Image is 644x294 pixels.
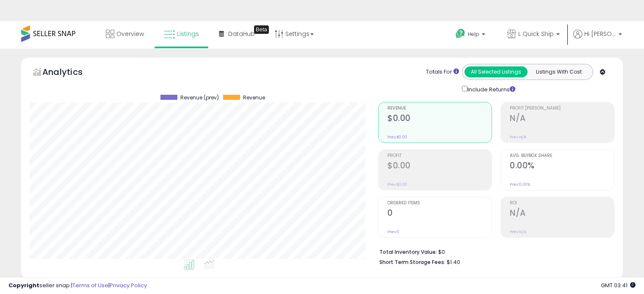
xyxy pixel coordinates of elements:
b: Short Term Storage Fees: [379,258,445,266]
a: Listings [158,21,205,47]
div: Tooltip anchor [254,25,269,34]
span: $1.40 [447,258,460,266]
strong: Copyright [8,281,39,289]
span: Profit [PERSON_NAME] [510,106,614,111]
span: Revenue (prev) [180,95,219,101]
span: Hi [PERSON_NAME] [584,30,616,38]
a: Terms of Use [72,281,108,289]
a: Hi [PERSON_NAME] [573,30,622,49]
a: Privacy Policy [110,281,147,289]
h2: 0.00% [510,161,614,172]
button: Listings With Cost [527,66,590,77]
span: Profit [387,154,492,158]
small: Prev: N/A [510,135,526,140]
a: Overview [100,21,150,47]
small: Prev: 0 [387,229,399,234]
span: Overview [116,30,144,38]
div: seller snap | | [8,282,147,290]
a: DataHub [213,21,261,47]
a: Settings [268,21,320,47]
span: 2025-10-7 03:41 GMT [601,281,636,289]
small: Prev: $0.00 [387,135,407,140]
a: L Quick Ship [501,21,566,49]
div: Totals For [426,68,459,76]
span: Ordered Items [387,201,492,206]
button: All Selected Listings [464,66,528,77]
span: Help [468,30,479,38]
small: Prev: 0.00% [510,182,530,187]
h2: $0.00 [387,113,492,125]
span: Avg. Buybox Share [510,154,614,158]
li: $0 [379,246,608,256]
span: DataHub [228,30,255,38]
span: Revenue [243,95,265,101]
a: Help [449,22,494,48]
small: Prev: $0.00 [387,182,407,187]
span: Listings [177,30,199,38]
small: Prev: N/A [510,229,526,234]
span: L Quick Ship [518,30,554,38]
i: Get Help [455,28,466,39]
h2: N/A [510,113,614,125]
h2: 0 [387,208,492,220]
h2: N/A [510,208,614,220]
b: Total Inventory Value: [379,248,437,256]
span: ROI [510,201,614,206]
h2: $0.00 [387,161,492,172]
span: Revenue [387,106,492,111]
h5: Analytics [42,66,99,80]
div: Include Returns [456,84,525,94]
